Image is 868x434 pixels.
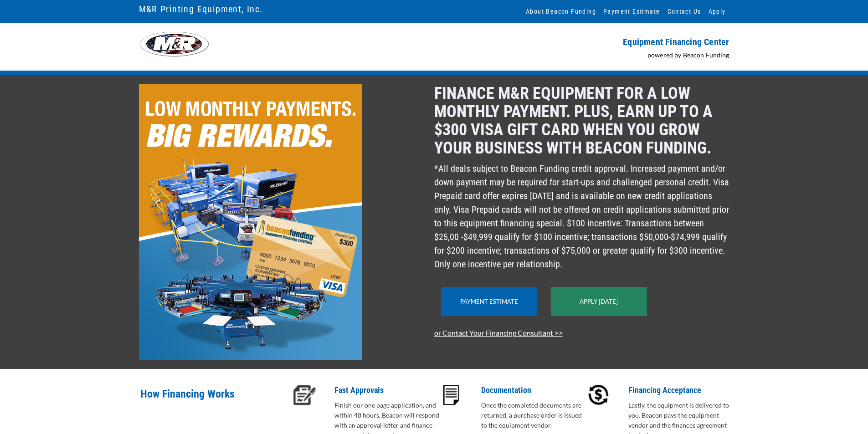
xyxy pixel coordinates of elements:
[293,385,316,405] img: approval-icon.PNG
[434,84,729,157] p: Finance M&R equipment for a low monthly payment. Plus, earn up to a $300 Visa gift card when you ...
[481,400,586,430] p: Once the completed documents are returned, a purchase order is issued to the equipment vendor.
[139,1,263,17] a: M&R Printing Equipment, Inc.
[443,385,459,405] img: docs-icon.PNG
[481,385,586,396] p: Documentation
[647,51,729,59] a: powered by Beacon Funding
[460,298,518,305] a: Payment Estimate
[580,298,618,305] a: Apply [DATE]
[139,84,362,360] img: LinkClick.aspx
[628,385,734,396] p: Financing Acceptance
[434,162,729,271] p: *All deals subject to Beacon Funding credit approval. Increased payment and/or down payment may b...
[588,385,609,405] img: accept-icon.PNG
[139,32,209,57] img: LinkClick.aspx
[434,328,563,337] a: or Contact Your Financing Consultant >>
[334,385,440,396] p: Fast Approvals
[440,36,729,47] p: Equipment Financing Center
[140,385,288,414] p: How Financing Works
